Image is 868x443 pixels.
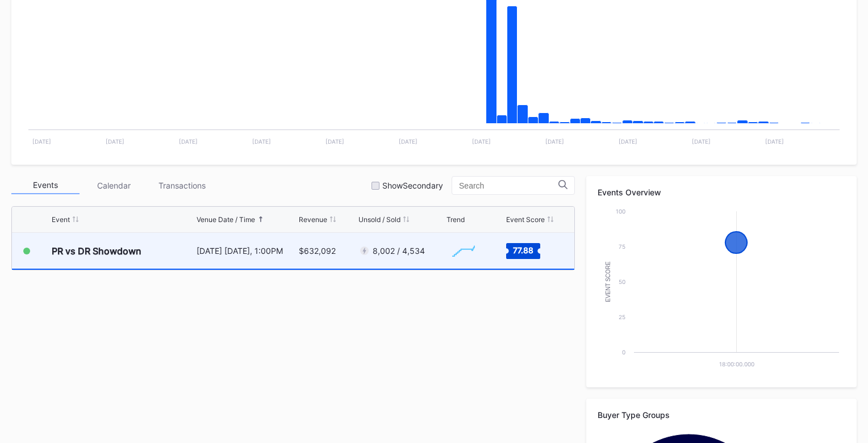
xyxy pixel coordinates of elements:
[299,215,327,224] div: Revenue
[106,138,124,145] text: [DATE]
[252,138,271,145] text: [DATE]
[765,138,784,145] text: [DATE]
[32,138,51,145] text: [DATE]
[692,138,711,145] text: [DATE]
[598,206,845,376] svg: Chart title
[459,181,558,190] input: Search
[197,246,296,256] div: [DATE] [DATE], 1:00PM
[373,246,425,256] div: 8,002 / 4,534
[148,177,216,194] div: Transactions
[472,138,491,145] text: [DATE]
[616,208,625,215] text: 100
[619,138,637,145] text: [DATE]
[446,215,465,224] div: Trend
[52,245,141,257] div: PR vs DR Showdown
[382,181,443,190] div: Show Secondary
[399,138,418,145] text: [DATE]
[513,245,533,254] text: 77.88
[358,215,400,224] div: Unsold / Sold
[598,187,845,197] div: Events Overview
[605,261,611,302] text: Event Score
[80,177,148,194] div: Calendar
[52,215,70,224] div: Event
[299,246,336,256] div: $632,092
[619,314,625,320] text: 25
[446,237,481,265] svg: Chart title
[619,243,625,250] text: 75
[506,215,545,224] div: Event Score
[619,278,625,285] text: 50
[179,138,198,145] text: [DATE]
[598,410,845,420] div: Buyer Type Groups
[197,215,255,224] div: Venue Date / Time
[622,349,625,356] text: 0
[545,138,564,145] text: [DATE]
[11,177,80,194] div: Events
[325,138,344,145] text: [DATE]
[719,361,754,367] text: 18:00:00.000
